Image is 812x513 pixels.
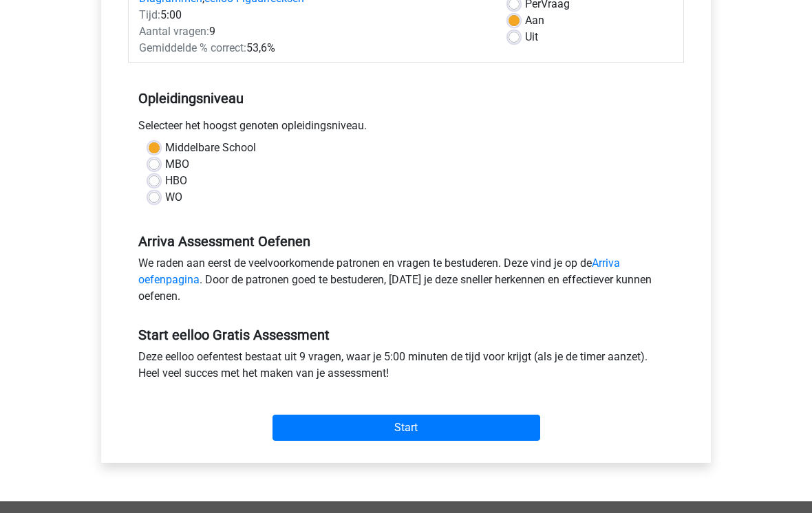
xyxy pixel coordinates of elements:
[128,118,684,140] div: Selecteer het hoogst genoten opleidingsniveau.
[139,8,160,21] span: Tijd:
[525,12,544,29] label: Aan
[138,85,674,112] h5: Opleidingsniveau
[138,233,674,250] h5: Arriva Assessment Oefenen
[165,189,182,206] label: WO
[129,23,498,40] div: 9
[273,415,540,441] input: Start
[129,40,498,56] div: 53,6%
[139,41,246,54] span: Gemiddelde % correct:
[138,327,674,343] h5: Start eelloo Gratis Assessment
[525,29,538,45] label: Uit
[128,349,684,387] div: Deze eelloo oefentest bestaat uit 9 vragen, waar je 5:00 minuten de tijd voor krijgt (als je de t...
[139,25,209,38] span: Aantal vragen:
[165,156,189,173] label: MBO
[128,255,684,310] div: We raden aan eerst de veelvoorkomende patronen en vragen te bestuderen. Deze vind je op de . Door...
[129,7,498,23] div: 5:00
[165,140,256,156] label: Middelbare School
[165,173,187,189] label: HBO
